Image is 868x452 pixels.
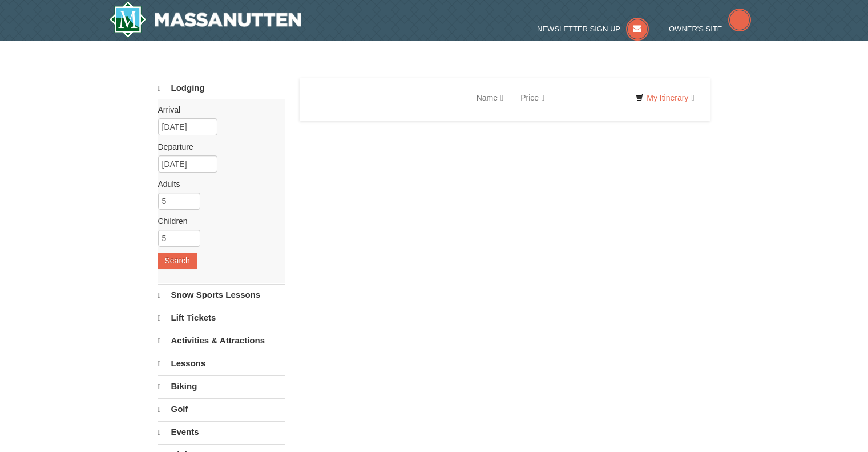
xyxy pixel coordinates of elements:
[669,25,751,33] a: Owner's Site
[158,78,285,99] a: Lodging
[158,141,277,153] label: Departure
[158,421,285,443] a: Events
[158,284,285,306] a: Snow Sports Lessons
[628,89,701,106] a: My Itinerary
[158,104,277,115] label: Arrival
[109,1,302,38] a: Massanutten Resort
[537,25,620,33] span: Newsletter Sign Up
[158,253,197,269] button: Search
[109,1,302,38] img: Massanutten Resort Logo
[158,178,277,190] label: Adults
[537,25,649,33] a: Newsletter Sign Up
[158,353,285,374] a: Lessons
[158,398,285,420] a: Golf
[468,86,512,109] a: Name
[158,307,285,329] a: Lift Tickets
[669,25,722,33] span: Owner's Site
[512,86,553,109] a: Price
[158,215,277,227] label: Children
[158,375,285,397] a: Biking
[158,330,285,351] a: Activities & Attractions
